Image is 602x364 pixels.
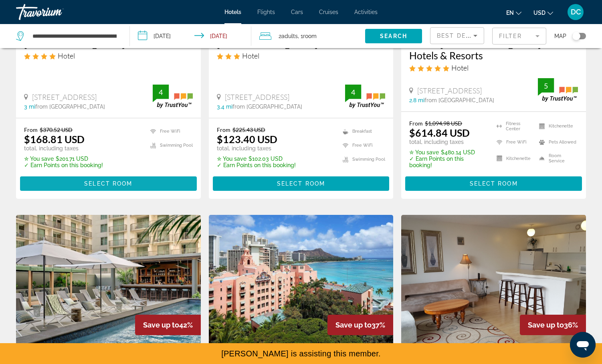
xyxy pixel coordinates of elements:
span: from [GEOGRAPHIC_DATA] [424,97,494,103]
a: Select Room [405,178,582,187]
img: Hotel image [209,215,394,343]
div: 42% [135,315,201,335]
span: , 1 [298,30,317,42]
span: Hotel [451,63,469,72]
li: Breakfast [339,126,385,136]
span: ✮ You save [217,156,246,162]
p: ✓ Earn Points on this booking! [24,162,103,168]
span: [STREET_ADDRESS] [417,86,482,95]
p: $480.14 USD [409,149,487,156]
ins: $123.40 USD [217,133,277,145]
span: Save up to [335,321,372,329]
li: Free WiFi [493,136,535,148]
span: Room [303,33,317,39]
span: ✮ You save [409,149,439,156]
iframe: Button to launch messaging window [570,332,596,358]
button: Travelers: 2 adults, 0 children [251,24,365,48]
li: Room Service [535,152,578,164]
a: Select Room [213,178,390,187]
li: Swimming Pool [146,140,193,150]
img: Hotel image [16,215,201,343]
a: Cars [291,9,303,15]
button: Select Room [20,176,197,191]
button: Change language [506,7,521,18]
li: Free WiFi [339,140,385,150]
span: from [GEOGRAPHIC_DATA] [35,103,105,110]
button: Check-in date: Oct 9, 2025 Check-out date: Oct 10, 2025 [130,24,252,48]
span: from [GEOGRAPHIC_DATA] [232,103,302,110]
span: Hotel [58,51,75,60]
span: From [217,126,230,133]
mat-select: Sort by [437,31,477,40]
div: 4 [153,87,169,97]
span: Select Room [470,180,518,187]
img: trustyou-badge.svg [345,85,385,108]
button: Select Room [213,176,390,191]
p: $201.71 USD [24,156,103,162]
span: Hotel [242,51,259,60]
a: Hotels [224,9,241,15]
a: Travorium [16,2,96,22]
span: en [506,10,514,16]
span: [STREET_ADDRESS] [32,93,97,101]
button: Select Room [405,176,582,191]
span: Select Room [84,180,132,187]
span: [PERSON_NAME] is assisting this member. [221,349,381,358]
a: Cruises [319,9,338,15]
del: $370.52 USD [40,126,73,133]
del: $225.43 USD [232,126,265,133]
div: 5 star Hotel [409,63,578,72]
span: Adults [281,33,298,39]
span: ✮ You save [24,156,54,162]
span: DC [571,8,581,16]
div: 4 [345,87,361,97]
span: USD [533,10,545,16]
button: Filter [492,27,546,45]
button: User Menu [565,4,586,20]
p: ✓ Earn Points on this booking! [409,156,487,168]
span: 2 [279,30,298,42]
del: $1,094.98 USD [425,120,462,127]
div: 3 star Hotel [217,51,386,60]
img: trustyou-badge.svg [538,78,578,102]
li: Swimming Pool [339,154,385,164]
div: 37% [327,315,393,335]
li: Free WiFi [146,126,193,136]
img: Hotel image [401,215,586,343]
li: Pets Allowed [535,136,578,148]
span: Save up to [528,321,564,329]
p: $102.03 USD [217,156,296,162]
span: Search [380,33,407,39]
span: Best Deals [437,32,479,39]
p: total, including taxes [217,145,296,152]
li: Fitness Center [493,120,535,132]
ins: $614.84 USD [409,127,470,139]
button: Toggle map [566,32,586,40]
a: Flights [257,9,275,15]
a: Ka La i [GEOGRAPHIC_DATA] LXR Hotels & Resorts [409,37,578,61]
span: From [409,120,423,127]
ins: $168.81 USD [24,133,85,145]
span: 3 mi [24,103,35,110]
li: Kitchenette [535,120,578,132]
p: total, including taxes [24,145,103,152]
div: 5 [538,81,554,91]
span: Select Room [277,180,325,187]
div: 4 star Hotel [24,51,193,60]
a: Activities [354,9,378,15]
span: From [24,126,38,133]
p: ✓ Earn Points on this booking! [217,162,296,168]
span: 2.8 mi [409,97,424,103]
button: Search [365,29,422,43]
img: trustyou-badge.svg [153,85,193,108]
span: 3.4 mi [217,103,232,110]
span: Map [554,30,566,42]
